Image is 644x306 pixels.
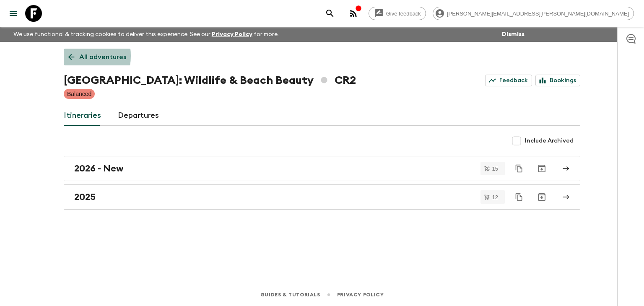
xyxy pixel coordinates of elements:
a: Privacy Policy [212,31,252,37]
a: 2025 [64,184,580,210]
a: 2026 - New [64,156,580,181]
p: Balanced [67,90,91,98]
p: We use functional & tracking cookies to deliver this experience. See our for more. [10,27,282,42]
button: Archive [533,189,550,205]
a: Bookings [535,75,580,86]
a: Departures [118,106,159,126]
span: [PERSON_NAME][EMAIL_ADDRESS][PERSON_NAME][DOMAIN_NAME] [442,10,634,17]
h2: 2026 - New [74,163,124,174]
a: All adventures [64,49,131,65]
button: menu [5,5,22,22]
span: Include Archived [525,137,574,145]
button: Duplicate [512,189,527,205]
a: Itineraries [64,106,101,126]
a: Guides & Tutorials [260,290,320,299]
span: Give feedback [382,10,426,17]
span: 15 [487,166,503,171]
a: Give feedback [369,7,426,20]
h2: 2025 [74,192,96,202]
a: Feedback [485,75,532,86]
button: search adventures [322,5,338,22]
h1: [GEOGRAPHIC_DATA]: Wildlife & Beach Beauty CR2 [64,72,356,89]
button: Dismiss [500,29,527,40]
div: [PERSON_NAME][EMAIL_ADDRESS][PERSON_NAME][DOMAIN_NAME] [433,7,634,20]
span: 12 [487,194,503,200]
p: All adventures [79,52,126,62]
a: Privacy Policy [337,290,384,299]
button: Duplicate [512,161,527,176]
button: Archive [533,160,550,177]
